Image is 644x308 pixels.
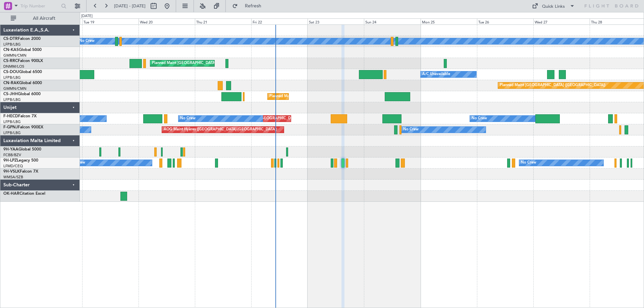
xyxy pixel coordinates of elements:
[533,18,590,24] div: Wed 27
[3,159,38,163] a: 9H-LPZLegacy 500
[20,1,59,11] input: Trip Number
[3,170,38,174] a: 9H-VSLKFalcon 7X
[7,13,73,24] button: All Aircraft
[3,125,18,129] span: F-GPNJ
[3,152,21,158] a: FCBB/BZV
[3,92,18,96] span: CS-JHH
[152,58,258,68] div: Planned Maint [GEOGRAPHIC_DATA] ([GEOGRAPHIC_DATA])
[164,125,277,135] div: AOG Maint Hyères ([GEOGRAPHIC_DATA]-[GEOGRAPHIC_DATA])
[139,18,195,24] div: Wed 20
[3,170,20,174] span: 9H-VSLK
[3,64,24,69] a: DNMM/LOS
[3,42,21,47] a: LFPB/LBG
[500,80,605,90] div: Planned Maint [GEOGRAPHIC_DATA] ([GEOGRAPHIC_DATA])
[3,70,19,74] span: CS-DOU
[251,18,308,24] div: Fri 22
[3,92,41,96] a: CS-JHHGlobal 6000
[3,53,26,58] a: GMMN/CMN
[195,18,251,24] div: Thu 21
[3,175,23,180] a: WMSA/SZB
[3,159,17,163] span: 9H-LPZ
[3,59,43,63] a: CS-RRCFalcon 900LX
[269,91,375,102] div: Planned Maint [GEOGRAPHIC_DATA] ([GEOGRAPHIC_DATA])
[3,114,18,118] span: F-HECD
[17,16,71,21] span: All Aircraft
[3,81,19,85] span: CN-RAK
[3,48,19,52] span: CN-KAS
[229,1,269,11] button: Refresh
[3,97,21,102] a: LFPB/LBG
[239,4,267,8] span: Refresh
[114,3,146,9] span: [DATE] - [DATE]
[3,192,45,196] a: OK-HARCitation Excel
[3,37,18,41] span: CS-DTR
[3,147,41,151] a: 9H-YAAGlobal 5000
[3,114,37,118] a: F-HECDFalcon 7X
[234,114,340,124] div: Planned Maint [GEOGRAPHIC_DATA] ([GEOGRAPHIC_DATA])
[3,86,26,91] a: GMMN/CMN
[364,18,420,24] div: Sun 24
[79,36,95,46] div: No Crew
[422,69,450,79] div: A/C Unavailable
[81,13,93,19] div: [DATE]
[3,37,41,41] a: CS-DTRFalcon 2000
[308,18,364,24] div: Sat 23
[3,59,18,63] span: CS-RRC
[3,119,21,124] a: LFPB/LBG
[3,130,21,135] a: LFPB/LBG
[421,18,477,24] div: Mon 25
[3,81,42,85] a: CN-RAKGlobal 6000
[3,75,21,80] a: LFPB/LBG
[3,125,43,129] a: F-GPNJFalcon 900EX
[3,48,42,52] a: CN-KASGlobal 5000
[3,192,19,196] span: OK-HAR
[3,147,18,151] span: 9H-YAA
[3,164,23,169] a: LFMD/CEQ
[403,125,419,135] div: No Crew
[3,70,42,74] a: CS-DOUGlobal 6500
[180,114,196,124] div: No Crew
[472,114,487,124] div: No Crew
[477,18,533,24] div: Tue 26
[82,18,139,24] div: Tue 19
